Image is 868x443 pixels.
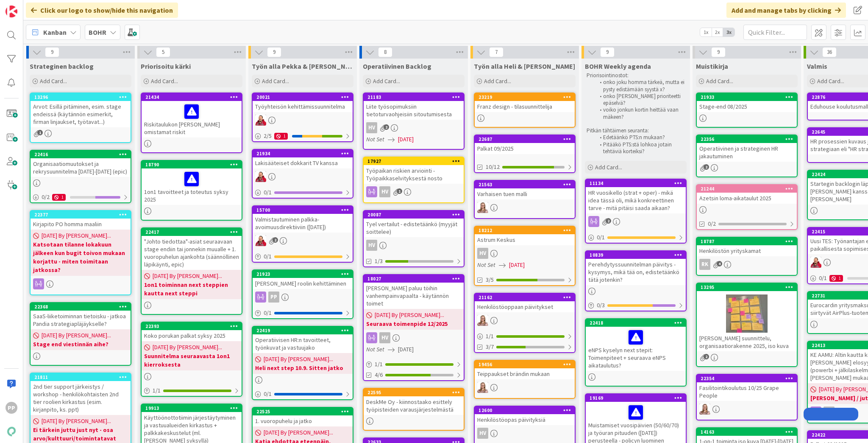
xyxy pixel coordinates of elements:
div: 22419 [256,328,353,334]
div: Koko porukan palkat syksy 2025 [142,330,242,341]
a: 22354Fasilitointikoulutus 10/25 Grape PeopleIH [696,374,798,421]
img: JS [255,235,266,246]
div: 21244Azetsin loma-aikataulut 2025 [697,185,797,204]
div: 21183 [364,93,464,101]
span: 1 / 1 [153,386,161,395]
span: 3/7 [486,342,494,351]
span: 2 [384,124,389,130]
a: 18212Astrum KeskusHVNot Set[DATE]3/5 [474,226,576,286]
div: 18790 [145,162,242,168]
div: 1 [829,275,843,282]
div: HV [379,186,390,197]
span: [DATE] By [PERSON_NAME]... [42,231,111,240]
a: 21183Liite työsopimuksiin tietoturvaohjeisiin sitoutumisestaHVNot Set[DATE] [363,93,465,150]
div: 22687 [475,135,575,143]
div: Työpaikan riskien arviointi - Työpaikkaselvityksestä nosto [364,165,464,184]
span: Add Card... [817,77,844,85]
div: HV [366,240,377,251]
a: 22416Organisaatiomuutokset ja rekrysuunnitelma [DATE]-[DATE] (epic)0/21 [30,150,131,203]
div: 22595DeskMe Oy - kiinnostaako esittely työpisteiden varausjärjestelmästä [364,389,464,415]
div: 22418eNPS kyselyn next stepit: Toimenpiteet + seuraava eNPS aikataulutus? [586,319,686,371]
b: Stage end viestinnän aihe? [33,340,128,348]
span: Add Card... [595,163,622,171]
span: 0 / 3 [597,301,605,310]
a: 21162Henkilöstöoppaan päivityksetIH1/13/7 [474,293,576,353]
a: 11134HR vuosikello (strat + oper) - mikä idea tässä oli, mikä konkreettinen tarve - mitä pitäisi ... [585,179,687,244]
div: 11134 [590,180,686,186]
a: 13296Arvot: Esillä pitäminen, esim. stage endeissä (käytännön esimerkit, firman linjaukset, työta... [30,93,131,143]
div: 20021Työyhteisön kehittämissuunnitelma [253,93,353,112]
div: 21563 [475,181,575,188]
div: 0/3 [586,300,686,311]
a: 22595DeskMe Oy - kiinnostaako esittely työpisteiden varausjärjestelmästä [363,388,465,431]
div: 187901on1 tavoitteet ja toteutus syksy 2025 [142,161,242,205]
span: Add Card... [151,77,178,85]
div: RK [699,259,710,270]
div: 218112nd tier support järkeistys / workshop - henkilökohtaisten 2nd tier roolien kirkastus (esim.... [31,373,131,415]
span: Add Card... [706,77,733,85]
div: 19456 [475,361,575,368]
div: HV [379,332,390,343]
div: 22393Koko porukan palkat syksy 2025 [142,322,242,341]
div: "Johto tiedottaa"-asiat seuraavaan stage endiin tai jonnekin muualle + 1. vuoropuhelun ajankohta ... [142,236,242,270]
div: Palkat 09/2025 [475,143,575,154]
div: 22354 [701,376,797,381]
a: 22417"Johto tiedottaa"-asiat seuraavaan stage endiin tai jonnekin muualle + 1. vuoropuhelun ajank... [141,227,242,315]
div: 22356Operatiivinen ja strateginen HR jakautuminen [697,135,797,162]
a: 21933Stage-end 08/2025 [696,93,798,128]
div: 18787 [697,238,797,245]
div: 15700Valmistautuminen palkka-avoimuusdirektiiviin ([DATE]) [253,206,353,233]
div: 22418 [586,319,686,327]
a: 22356Operatiivinen ja strateginen HR jakautuminen [696,135,798,177]
div: 22595 [364,389,464,396]
b: Suunnitelma seuraavasta 1on1 kierroksesta [144,352,239,369]
div: Operatiivisen HR:n tavoitteet, työnkuvat ja vastuujako [253,334,353,353]
div: 11134 [586,179,686,187]
a: 22418eNPS kyselyn next stepit: Toimenpiteet + seuraava eNPS aikataulutus? [585,318,687,387]
div: 22354 [697,375,797,382]
span: 2 [606,218,611,224]
div: 1/1 [142,385,242,396]
div: 21162Henkilöstöoppaan päivitykset [475,294,575,312]
div: 21162 [475,294,575,301]
div: HV [477,248,488,259]
div: 22377 [34,212,131,218]
a: 15700Valmistautuminen palkka-avoimuusdirektiiviin ([DATE])JS0/1 [252,205,353,263]
div: Henkilöstöoppaan päivitykset [475,301,575,312]
b: Katsotaan tilanne lokakuun jälkeen kun bugit toivon mukaan korjattu - miten toimitaan jatkossa? [33,240,128,274]
span: 2 / 5 [264,132,272,140]
div: 2nd tier support järkeistys / workshop - henkilökohtaisten 2nd tier roolien kirkastus (esim. kirj... [31,381,131,415]
div: Organisaatiomuutokset ja rekrysuunnitelma [DATE]-[DATE] (epic) [31,158,131,177]
div: [PERSON_NAME] roolin kehittäminen [253,278,353,289]
b: BOHR [89,28,106,36]
div: 21923[PERSON_NAME] roolin kehittäminen [253,270,353,289]
div: Tyel vertailut - edistetäänkö (myyjät soittelee) [364,219,464,237]
span: 0 / 2 [42,193,50,202]
a: 18027[PERSON_NAME] paluu töihin vanhempainvapaalta - käytännön toimet[DATE] By [PERSON_NAME]...Se... [363,274,465,381]
div: 13296 [34,94,131,100]
a: 21923[PERSON_NAME] roolin kehittäminenPP0/1 [252,269,353,319]
div: JS [253,171,353,182]
span: Kanban [43,27,67,37]
a: 21934Lakisääteiset dokkarit TV kanssaJS0/1 [252,149,353,199]
div: Henkilöstön yrityskamat [697,245,797,256]
div: 19456 [479,362,575,367]
div: 17927 [364,157,464,165]
div: 22393 [145,323,242,329]
div: 22368 [34,304,131,310]
div: 13296 [31,93,131,101]
div: 22417"Johto tiedottaa"-asiat seuraavaan stage endiin tai jonnekin muualle + 1. vuoropuhelun ajank... [142,228,242,270]
span: Add Card... [40,77,67,85]
input: Quick Filter... [743,25,807,40]
img: JS [810,257,821,268]
div: 18027 [364,275,464,283]
div: 23219 [475,93,575,101]
div: 22419 [253,327,353,334]
div: 0/21 [31,192,131,202]
div: 22416 [31,151,131,158]
div: 22368SaaS-liiketoiminnan tietoisku - jatkoa Pandia strategiapläjäykselle? [31,303,131,329]
img: Visit kanbanzone.com [6,6,17,17]
span: [DATE] By [PERSON_NAME]... [42,331,111,340]
div: 1/1 [475,331,575,342]
div: 23219Franz design - tilasuunnittelija [475,93,575,112]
